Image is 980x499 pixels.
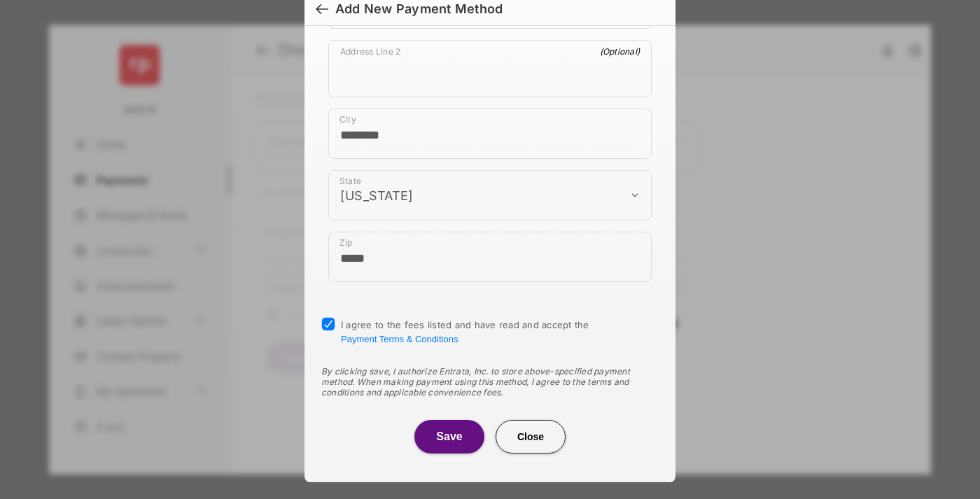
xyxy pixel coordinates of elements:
[341,319,589,344] span: I agree to the fees listed and have read and accept the
[328,170,652,220] div: payment_method_screening[postal_addresses][administrativeArea]
[496,420,566,454] button: Close
[328,40,652,97] div: payment_method_screening[postal_addresses][addressLine2]
[328,108,652,159] div: payment_method_screening[postal_addresses][locality]
[321,366,659,398] div: By clicking save, I authorize Entrata, Inc. to store above-specified payment method. When making ...
[335,1,503,17] div: Add New Payment Method
[328,232,652,282] div: payment_method_screening[postal_addresses][postalCode]
[341,334,458,344] button: I agree to the fees listed and have read and accept the
[414,420,484,454] button: Save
